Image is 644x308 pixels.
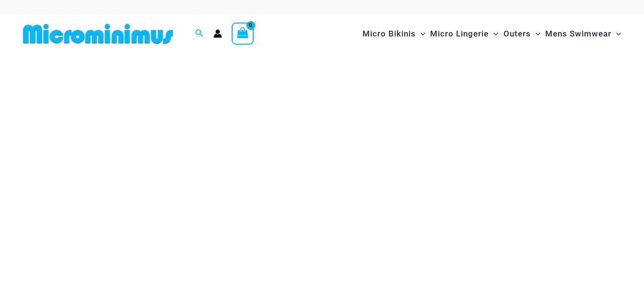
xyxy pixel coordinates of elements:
[360,19,428,48] a: Micro BikinisMenu ToggleMenu Toggle
[428,19,501,48] a: Micro LingerieMenu ToggleMenu Toggle
[503,22,531,46] span: Outers
[545,22,611,46] span: Mens Swimwear
[430,22,489,46] span: Micro Lingerie
[611,22,621,46] span: Menu Toggle
[543,19,623,48] a: Mens SwimwearMenu ToggleMenu Toggle
[416,22,425,46] span: Menu Toggle
[531,22,540,46] span: Menu Toggle
[489,22,498,46] span: Menu Toggle
[359,18,625,50] nav: Site Navigation
[363,22,416,46] span: Micro Bikinis
[501,19,543,48] a: OutersMenu ToggleMenu Toggle
[213,29,222,38] a: Account icon link
[19,23,177,45] img: MM SHOP LOGO FLAT
[195,28,204,40] a: Search icon link
[232,23,254,45] a: View Shopping Cart, empty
